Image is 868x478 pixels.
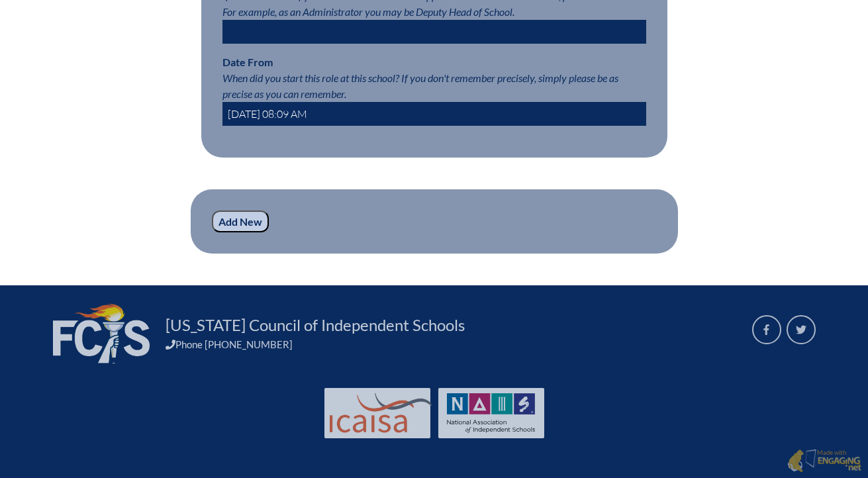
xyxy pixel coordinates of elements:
[817,456,861,472] img: Engaging - Bring it online
[447,393,536,433] img: NAIS Logo
[212,211,269,233] input: Add New
[787,449,804,473] img: Engaging - Bring it online
[222,72,618,100] span: When did you start this role at this school? If you don't remember precisely, simply please be as...
[782,446,867,477] a: Made with
[53,304,150,363] img: FCIS_logo_white
[222,56,273,68] label: Date From
[166,338,736,350] div: Phone [PHONE_NUMBER]
[817,449,861,473] p: Made with
[160,314,470,336] a: [US_STATE] Council of Independent Schools
[805,449,819,468] img: Engaging - Bring it online
[330,393,432,433] img: Int'l Council Advancing Independent School Accreditation logo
